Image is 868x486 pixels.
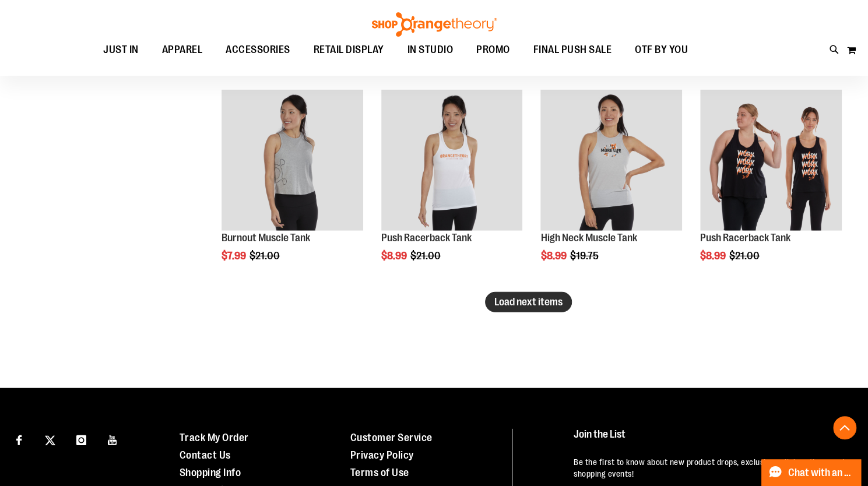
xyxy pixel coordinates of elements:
[180,449,231,461] a: Contact Us
[222,90,363,231] img: Product image for Burnout Muscle Tank
[494,296,563,308] span: Load next items
[694,84,848,292] div: product
[540,250,568,262] span: $8.99
[729,250,761,262] span: $21.00
[788,467,854,478] span: Chat with an Expert
[180,432,249,443] a: Track My Order
[485,292,572,312] button: Load next items
[700,250,728,262] span: $8.99
[700,232,790,244] a: Push Racerback Tank
[635,37,688,63] span: OTF BY YOU
[350,432,433,443] a: Customer Service
[407,37,454,63] span: IN STUDIO
[222,90,363,233] a: Product image for Burnout Muscle Tank
[375,84,529,292] div: product
[222,250,248,262] span: $7.99
[476,37,510,63] span: PROMO
[350,449,414,461] a: Privacy Policy
[700,90,842,233] a: Product image for Push Racerback Tank
[533,37,612,63] span: FINAL PUSH SALE
[574,456,845,480] p: Be the first to know about new product drops, exclusive collaborations, and shopping events!
[222,232,310,244] a: Burnout Muscle Tank
[350,467,409,478] a: Terms of Use
[535,84,688,292] div: product
[381,232,472,244] a: Push Racerback Tank
[370,12,498,37] img: Shop Orangetheory
[162,37,203,63] span: APPAREL
[249,250,282,262] span: $21.00
[833,416,856,439] button: Back To Top
[540,90,682,231] img: Product image for High Neck Muscle Tank
[103,429,123,449] a: Visit our Youtube page
[314,37,384,63] span: RETAIL DISPLAY
[381,250,409,262] span: $8.99
[216,84,369,292] div: product
[570,250,600,262] span: $19.75
[180,467,241,478] a: Shopping Info
[381,90,523,231] img: Product image for Push Racerback Tank
[9,429,29,449] a: Visit our Facebook page
[574,429,845,450] h4: Join the List
[540,90,682,233] a: Product image for High Neck Muscle Tank
[40,429,61,449] a: Visit our X page
[540,232,637,244] a: High Neck Muscle Tank
[103,37,139,63] span: JUST IN
[700,90,842,231] img: Product image for Push Racerback Tank
[45,435,55,446] img: Twitter
[381,90,523,233] a: Product image for Push Racerback Tank
[71,429,92,449] a: Visit our Instagram page
[226,37,290,63] span: ACCESSORIES
[761,459,862,486] button: Chat with an Expert
[410,250,442,262] span: $21.00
